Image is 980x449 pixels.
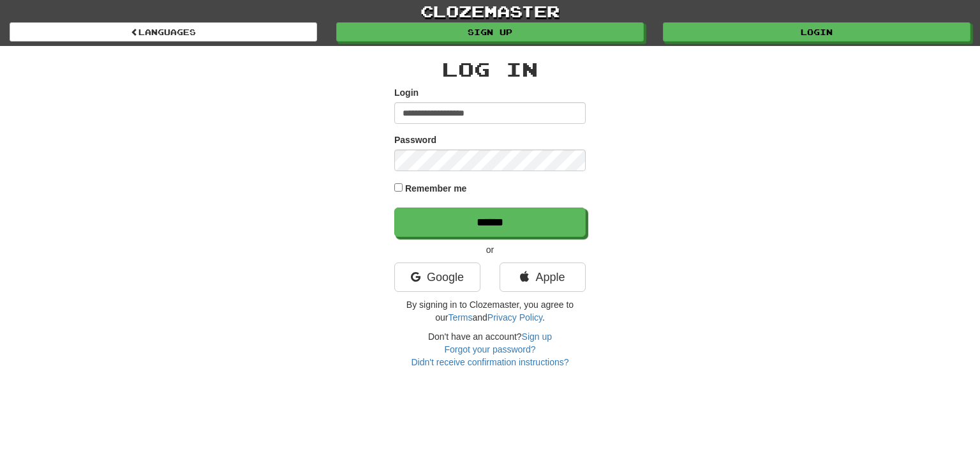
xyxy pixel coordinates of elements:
[394,330,586,369] div: Don't have an account?
[444,344,535,354] a: Forgot your password?
[500,263,586,292] a: Apple
[448,312,472,323] a: Terms
[394,133,436,146] label: Password
[522,331,552,342] a: Sign up
[411,357,568,367] a: Didn't receive confirmation instructions?
[394,86,419,99] label: Login
[405,182,467,195] label: Remember me
[663,22,970,42] a: Login
[394,243,586,256] p: or
[394,59,586,80] h2: Log In
[394,263,480,292] a: Google
[394,298,586,324] p: By signing in to Clozemaster, you agree to our and .
[336,22,644,42] a: Sign up
[487,312,542,323] a: Privacy Policy
[10,22,317,42] a: Languages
